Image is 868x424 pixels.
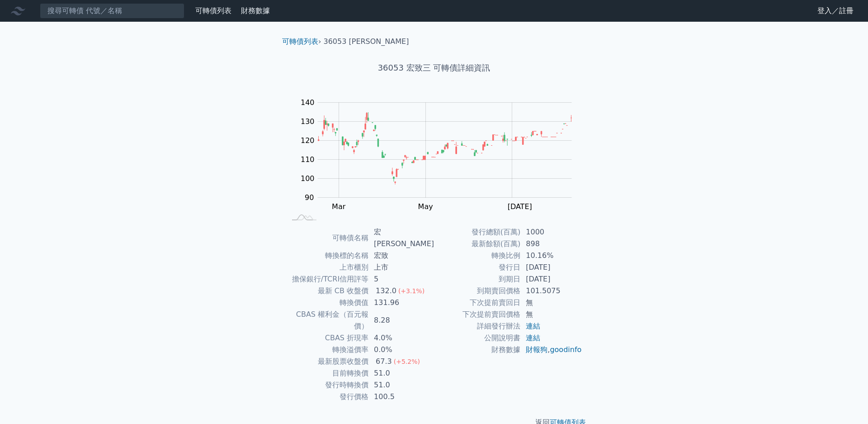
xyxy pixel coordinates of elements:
[286,344,368,356] td: 轉換溢價率
[368,344,434,356] td: 0.0%
[526,322,540,330] a: 連結
[434,226,520,238] td: 發行總額(百萬)
[368,391,434,403] td: 100.5
[398,287,425,295] span: (+3.1%)
[550,345,581,354] a: goodinfo
[520,297,582,309] td: 無
[286,226,368,250] td: 可轉債名稱
[520,262,582,273] td: [DATE]
[434,250,520,262] td: 轉換比例
[374,356,394,367] div: 67.3
[368,262,434,273] td: 上市
[508,202,532,211] tspan: [DATE]
[286,367,368,379] td: 目前轉換價
[434,262,520,273] td: 發行日
[368,367,434,379] td: 51.0
[282,36,321,47] li: ›
[526,345,547,354] a: 財報狗
[286,391,368,403] td: 發行價格
[520,273,582,285] td: [DATE]
[368,273,434,285] td: 5
[368,332,434,344] td: 4.0%
[301,155,315,164] tspan: 110
[374,285,398,297] div: 132.0
[526,333,540,342] a: 連結
[394,358,420,365] span: (+5.2%)
[296,98,585,229] g: Chart
[305,193,314,202] tspan: 90
[286,285,368,297] td: 最新 CB 收盤價
[368,250,434,262] td: 宏致
[286,379,368,391] td: 發行時轉換價
[434,344,520,356] td: 財務數據
[275,62,593,74] h1: 36053 宏致三 可轉債詳細資訊
[368,379,434,391] td: 51.0
[286,262,368,273] td: 上市櫃別
[301,98,315,107] tspan: 140
[301,136,315,145] tspan: 120
[434,285,520,297] td: 到期賣回價格
[520,226,582,238] td: 1000
[434,297,520,309] td: 下次提前賣回日
[368,226,434,250] td: 宏[PERSON_NAME]
[286,332,368,344] td: CBAS 折現率
[434,273,520,285] td: 到期日
[286,356,368,367] td: 最新股票收盤價
[520,344,582,356] td: ,
[301,117,315,126] tspan: 130
[324,36,409,47] li: 36053 [PERSON_NAME]
[241,6,270,15] a: 財務數據
[286,273,368,285] td: 擔保銀行/TCRI信用評等
[434,309,520,320] td: 下次提前賣回價格
[282,37,318,46] a: 可轉債列表
[286,250,368,262] td: 轉換標的名稱
[418,202,433,211] tspan: May
[40,3,184,19] input: 搜尋可轉債 代號／名稱
[434,238,520,250] td: 最新餘額(百萬)
[368,309,434,332] td: 8.28
[434,320,520,332] td: 詳細發行辦法
[195,6,231,15] a: 可轉債列表
[318,112,571,185] g: Series
[810,4,861,18] a: 登入／註冊
[301,174,315,183] tspan: 100
[520,238,582,250] td: 898
[434,332,520,344] td: 公開說明書
[520,309,582,320] td: 無
[332,202,346,211] tspan: Mar
[520,285,582,297] td: 101.5075
[286,309,368,332] td: CBAS 權利金（百元報價）
[286,297,368,309] td: 轉換價值
[520,250,582,262] td: 10.16%
[368,297,434,309] td: 131.96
